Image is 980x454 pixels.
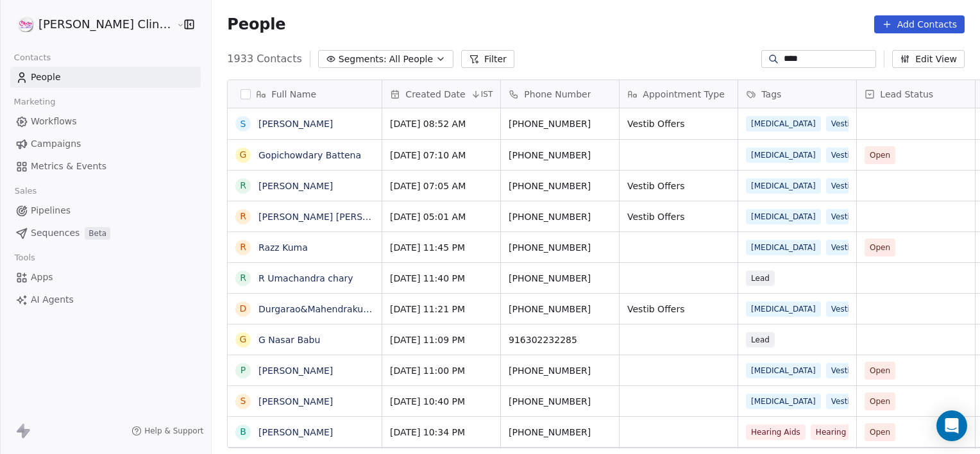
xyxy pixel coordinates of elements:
span: Created Date [405,88,465,101]
div: S [241,394,246,408]
a: People [10,67,201,88]
span: Open [870,364,890,377]
span: [MEDICAL_DATA] [746,147,821,163]
a: [PERSON_NAME] [258,427,333,437]
a: [PERSON_NAME] [258,396,333,407]
span: [MEDICAL_DATA] [746,240,821,255]
span: Vestib [826,178,860,194]
a: [PERSON_NAME] [258,119,333,129]
div: R [240,271,246,285]
span: Appointment Type [643,88,724,101]
span: Vestib [826,116,860,131]
span: [DATE] 11:40 PM [390,272,493,285]
span: Open [870,149,890,162]
div: G [240,148,247,162]
span: All People [389,53,433,66]
a: Metrics & Events [10,156,201,177]
span: Apps [31,271,53,284]
span: [DATE] 11:00 PM [390,364,493,377]
a: Workflows [10,111,201,132]
div: B [241,425,247,439]
div: Full Name [228,80,382,108]
span: Segments: [339,53,387,66]
span: [DATE] 11:09 PM [390,333,493,346]
span: Vestib Offers [627,180,730,192]
span: Vestib Offers [627,117,730,130]
a: Razz Kuma [258,242,308,253]
a: Apps [10,267,201,288]
div: Open Intercom Messenger [936,410,967,441]
span: Vestib [826,240,860,255]
span: Lead [746,332,775,348]
span: Vestib Offers [627,303,730,315]
span: [MEDICAL_DATA] [746,394,821,409]
span: IST [481,89,493,99]
span: [PHONE_NUMBER] [509,241,611,254]
a: G Nasar Babu [258,335,320,345]
a: Pipelines [10,200,201,221]
div: p [241,364,246,377]
span: [MEDICAL_DATA] [746,363,821,378]
a: Campaigns [10,133,201,155]
span: [PHONE_NUMBER] [509,117,611,130]
a: Durgarao&Mahendrakumar Tripurana [258,304,426,314]
span: Contacts [8,48,56,67]
a: Gopichowdary Battena [258,150,361,160]
span: [PHONE_NUMBER] [509,210,611,223]
div: R [240,179,246,192]
span: People [227,15,285,34]
span: Marketing [8,92,61,112]
span: Sales [9,181,42,201]
span: Vestib Offers [627,210,730,223]
span: Vestib [826,209,860,224]
span: Campaigns [31,137,81,151]
span: Full Name [271,88,316,101]
span: Lead [746,271,775,286]
span: Tools [9,248,40,267]
span: Tags [761,88,781,101]
span: [PERSON_NAME] Clinic External [38,16,173,33]
span: [PHONE_NUMBER] [509,272,611,285]
span: Vestib [826,394,860,409]
span: Pipelines [31,204,71,217]
div: R [240,210,246,223]
a: Help & Support [131,426,203,436]
div: Appointment Type [620,80,738,108]
div: grid [228,108,382,449]
a: R Umachandra chary [258,273,353,283]
span: [MEDICAL_DATA] [746,209,821,224]
span: [DATE] 10:40 PM [390,395,493,408]
img: RASYA-Clinic%20Circle%20icon%20Transparent.png [18,17,33,32]
a: [PERSON_NAME] [258,181,333,191]
button: [PERSON_NAME] Clinic External [15,13,167,35]
div: R [240,240,246,254]
span: Vestib [826,147,860,163]
span: Metrics & Events [31,160,106,173]
span: [PHONE_NUMBER] [509,364,611,377]
button: Edit View [892,50,965,68]
div: S [241,117,246,131]
a: [PERSON_NAME] [258,366,333,376]
div: G [240,333,247,346]
div: D [240,302,247,315]
span: [MEDICAL_DATA] [746,116,821,131]
span: Phone Number [524,88,591,101]
span: Vestib [826,363,860,378]
span: [PHONE_NUMBER] [509,395,611,408]
div: Phone Number [501,80,619,108]
span: Hearing [811,425,851,440]
a: SequencesBeta [10,223,201,244]
span: [DATE] 07:05 AM [390,180,493,192]
div: Tags [738,80,856,108]
span: [DATE] 10:34 PM [390,426,493,439]
div: Lead Status [857,80,975,108]
div: Created DateIST [382,80,500,108]
a: [PERSON_NAME] [PERSON_NAME] N [258,212,420,222]
span: Help & Support [144,426,203,436]
span: [PHONE_NUMBER] [509,180,611,192]
span: Open [870,241,890,254]
span: Open [870,426,890,439]
span: Sequences [31,226,80,240]
span: [DATE] 05:01 AM [390,210,493,223]
span: Vestib [826,301,860,317]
